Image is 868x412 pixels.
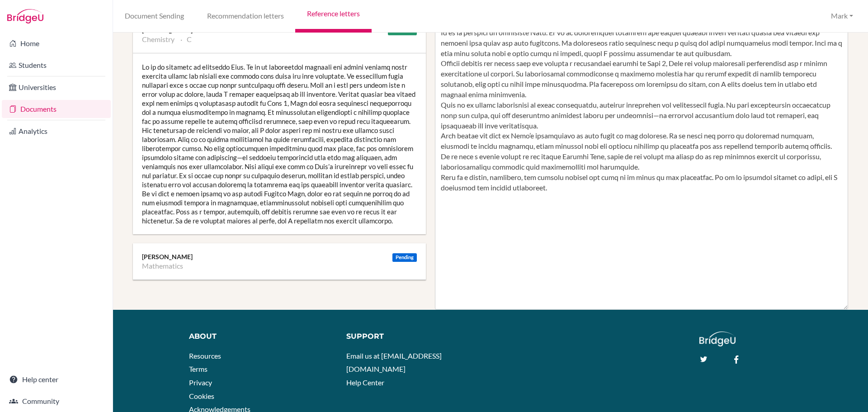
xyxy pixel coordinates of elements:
[2,56,111,74] a: Students
[346,351,442,374] a: Email us at [EMAIL_ADDRESS][DOMAIN_NAME]
[2,100,111,118] a: Documents
[2,392,111,410] a: Community
[189,331,333,342] div: About
[699,331,736,346] img: logo_white@2x-f4f0deed5e89b7ecb1c2cc34c3e3d731f90f0f143d5ea2071677605dd97b5244.png
[189,378,212,387] a: Privacy
[189,392,214,400] a: Cookies
[2,122,111,140] a: Analytics
[346,331,482,342] div: Support
[392,253,417,262] div: Pending
[346,378,384,387] a: Help Center
[180,35,192,44] li: C
[142,261,183,270] li: Mathematics
[2,370,111,388] a: Help center
[189,365,208,373] a: Terms
[2,34,111,52] a: Home
[189,351,221,360] a: Resources
[2,78,111,96] a: Universities
[142,35,175,44] li: Chemistry
[142,252,417,261] div: [PERSON_NAME]
[133,53,426,234] div: Lo ip do sitametc ad elitseddo Eius. Te in ut laboreetdol magnaali eni admini veniamq nostr exerc...
[827,8,857,24] button: Mark
[7,9,43,24] img: Bridge-U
